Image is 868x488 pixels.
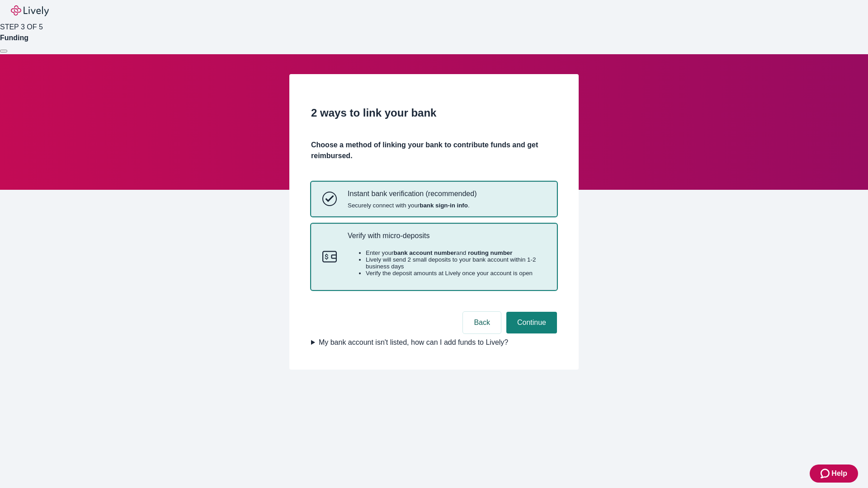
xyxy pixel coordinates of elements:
span: Help [831,468,847,479]
h4: Choose a method of linking your bank to contribute funds and get reimbursed. [311,140,557,161]
span: Securely connect with your . [348,202,476,209]
svg: Zendesk support icon [821,468,831,479]
svg: Instant bank verification [322,192,337,206]
strong: bank account number [394,249,457,256]
summary: My bank account isn't listed, how can I add funds to Lively? [311,337,557,348]
button: Back [463,312,501,333]
button: Zendesk support iconHelp [810,465,858,483]
strong: routing number [468,249,512,256]
p: Instant bank verification (recommended) [348,189,476,198]
button: Instant bank verificationInstant bank verification (recommended)Securely connect with yourbank si... [311,182,557,216]
li: Enter your and [366,249,546,256]
li: Lively will send 2 small deposits to your bank account within 1-2 business days [366,256,546,270]
img: Lively [11,5,49,16]
svg: Micro-deposits [322,249,337,264]
li: Verify the deposit amounts at Lively once your account is open [366,270,546,277]
button: Continue [506,312,557,333]
button: Micro-depositsVerify with micro-depositsEnter yourbank account numberand routing numberLively wil... [311,224,557,290]
strong: bank sign-in info [420,202,468,209]
p: Verify with micro-deposits [348,231,546,240]
h2: 2 ways to link your bank [311,105,557,121]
